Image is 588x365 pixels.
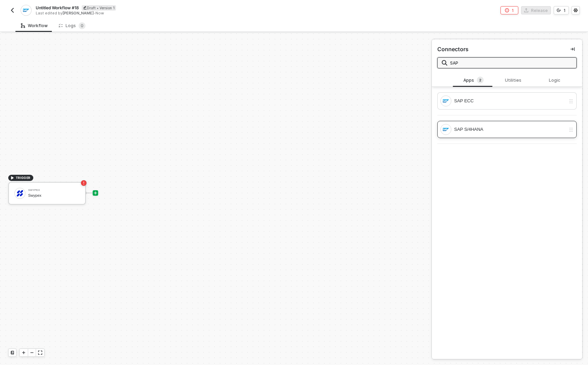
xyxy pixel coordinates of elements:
img: integration-icon [443,126,449,133]
div: Swypex [28,189,80,192]
span: icon-collapse-right [570,47,575,51]
span: Untitled Workflow #18 [36,5,79,11]
button: back [8,6,16,14]
span: icon-error-page [505,8,509,12]
div: Connectors [437,46,469,53]
span: 2 [479,77,481,83]
span: TRIGGER [16,175,31,181]
span: [PERSON_NAME] [62,11,94,15]
button: 1 [554,6,569,14]
div: Logic [541,78,571,83]
button: 1 [500,6,518,14]
img: search [442,60,447,66]
sup: 2 [477,77,484,83]
div: Draft • Version 1 [82,5,116,11]
div: Logs [59,22,85,29]
img: integration-icon [443,98,449,104]
div: SAP ECC [454,97,566,105]
input: Search all blocks [450,59,572,67]
div: 1 [512,8,514,13]
div: 1 [564,8,566,13]
span: icon-play [93,191,97,195]
span: icon-play [22,351,26,355]
img: integration-icon [23,7,29,13]
div: Swypex [28,193,80,198]
span: icon-edit [83,6,87,10]
img: drag [568,99,574,104]
img: icon [17,190,23,196]
span: icon-play [10,176,14,180]
button: Release [521,6,551,14]
img: back [10,8,15,13]
span: icon-expand [38,351,42,355]
span: icon-error-page [81,180,87,186]
span: icon-versioning [557,8,561,12]
div: Utilities [499,78,530,83]
span: icon-settings [574,8,578,12]
sup: 0 [79,22,85,29]
div: SAP S/4HANA [454,126,566,133]
div: Apps [458,77,488,84]
img: drag [568,127,574,133]
div: Workflow [21,23,48,28]
span: icon-minus [30,351,34,355]
div: Last edited by - Now [36,11,293,16]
